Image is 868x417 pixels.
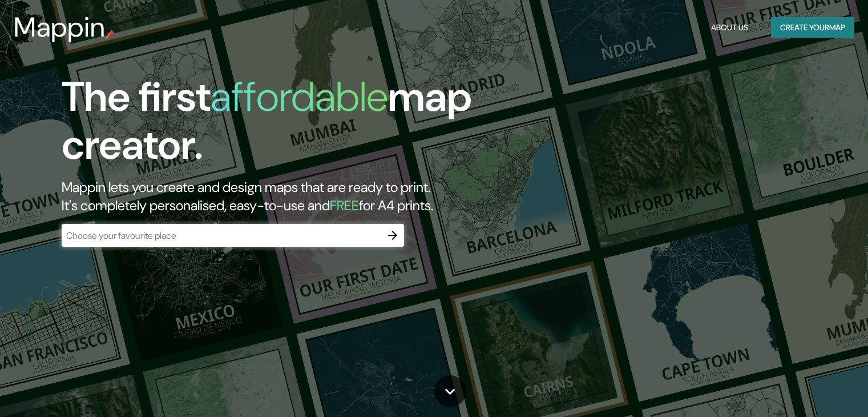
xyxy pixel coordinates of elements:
h5: FREE [330,197,359,214]
button: Create yourmap [771,17,854,38]
h2: Mappin lets you create and design maps that are ready to print. It's completely personalised, eas... [62,178,496,215]
h1: affordable [211,70,388,123]
input: Choose your favourite place [62,229,381,242]
h1: The first map creator. [62,73,496,178]
img: mappin-pin [106,30,115,39]
h3: Mappin [14,11,106,43]
button: About Us [706,17,753,38]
